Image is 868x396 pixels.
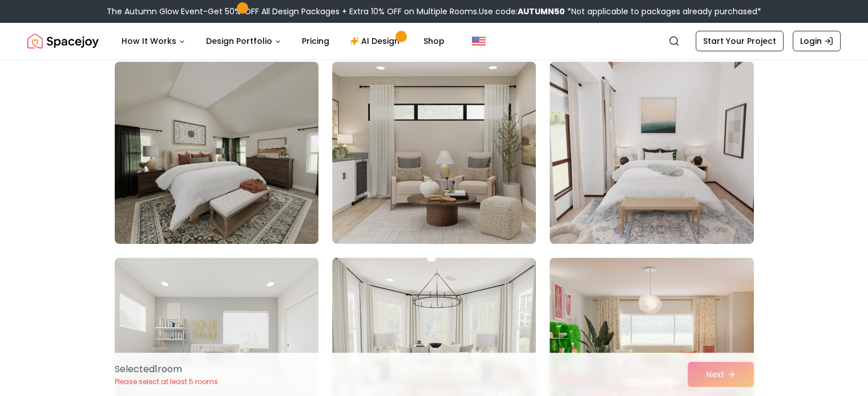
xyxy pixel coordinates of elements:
[115,377,218,386] p: Please select at least 5 rooms
[550,62,753,244] img: Room room-9
[696,31,784,51] a: Start Your Project
[472,34,486,48] img: United States
[27,30,99,52] a: Spacejoy
[27,30,99,52] img: Spacejoy Logo
[565,6,761,17] span: *Not applicable to packages already purchased*
[112,30,454,52] nav: Main
[479,6,565,17] span: Use code:
[27,23,841,59] nav: Global
[115,362,218,376] p: Selected 1 room
[197,30,290,52] button: Design Portfolio
[332,62,536,244] img: Room room-8
[112,30,195,52] button: How It Works
[518,6,565,17] b: AUTUMN50
[793,31,841,51] a: Login
[293,30,338,52] a: Pricing
[115,62,318,244] img: Room room-7
[341,30,412,52] a: AI Design
[107,6,761,17] div: The Autumn Glow Event-Get 50% OFF All Design Packages + Extra 10% OFF on Multiple Rooms.
[414,30,454,52] a: Shop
